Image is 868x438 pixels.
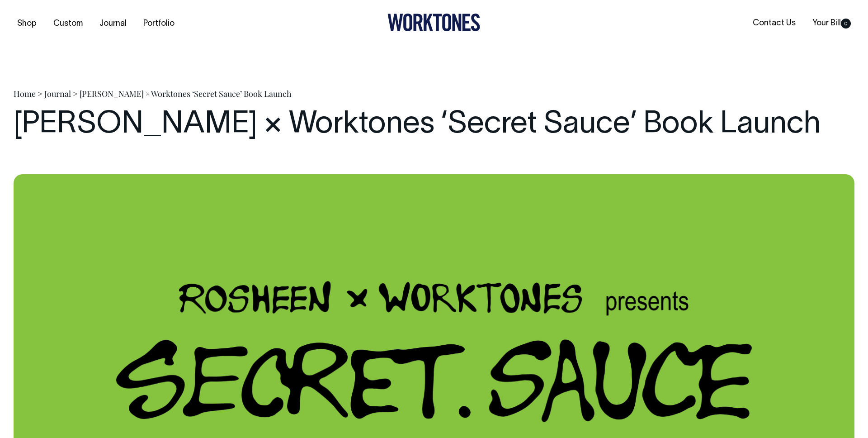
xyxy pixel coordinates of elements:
[73,88,78,99] span: >
[749,16,799,31] a: Contact Us
[80,88,292,99] span: [PERSON_NAME] × Worktones ‘Secret Sauce’ Book Launch
[50,16,86,31] a: Custom
[38,88,42,99] span: >
[14,88,36,99] a: Home
[44,88,71,99] a: Journal
[14,16,40,31] a: Shop
[140,16,178,31] a: Portfolio
[96,16,130,31] a: Journal
[841,19,851,29] span: 0
[14,108,854,142] h1: [PERSON_NAME] × Worktones ‘Secret Sauce’ Book Launch
[809,16,854,31] a: Your Bill0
